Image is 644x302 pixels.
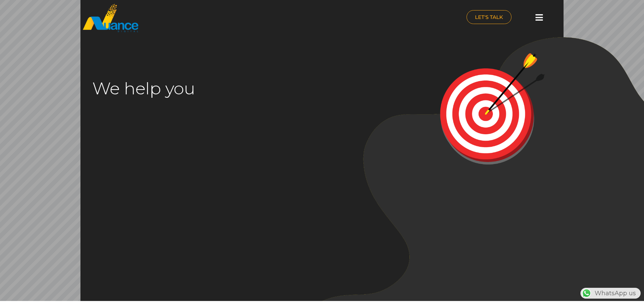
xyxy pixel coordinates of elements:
[580,288,641,299] div: WhatsApp us
[581,288,592,299] img: WhatsApp
[467,10,511,24] a: LET'S TALK
[475,15,503,20] span: LET'S TALK
[580,289,641,297] a: WhatsAppWhatsApp us
[82,3,319,33] a: nuance-qatar_logo
[92,72,301,105] rs-layer: We help you
[82,3,139,33] img: nuance-qatar_logo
